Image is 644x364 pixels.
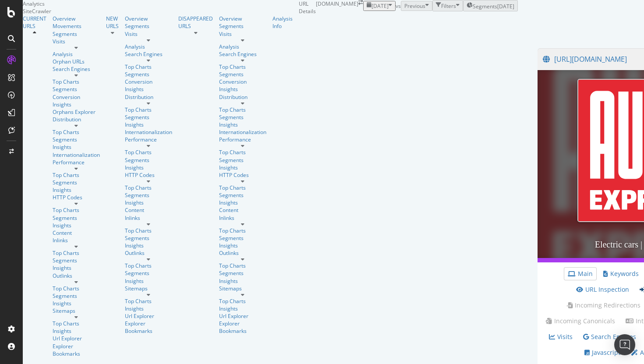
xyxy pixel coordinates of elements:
[219,106,266,113] div: Top Charts
[53,229,100,237] div: Content
[53,108,100,116] a: Orphans Explorer
[219,93,266,101] a: Distribution
[125,78,172,85] div: Conversion
[125,199,172,206] div: Insights
[396,2,401,10] span: vs
[53,186,100,194] a: Insights
[53,300,100,307] a: Insights
[219,78,266,85] div: Conversion
[219,312,266,320] a: Url Explorer
[106,15,119,30] a: NEW URLS
[219,305,266,312] a: Insights
[125,71,172,78] a: Segments
[125,269,172,277] a: Segments
[53,327,100,335] div: Insights
[125,249,172,257] a: Outlinks
[53,171,100,179] a: Top Charts
[219,43,266,50] a: Analysis
[125,184,172,191] div: Top Charts
[219,262,266,269] a: Top Charts
[125,164,172,171] div: Insights
[53,136,100,143] a: Segments
[53,222,100,229] a: Insights
[125,30,172,38] a: Visits
[219,22,266,30] a: Segments
[125,227,172,234] a: Top Charts
[614,334,635,355] div: Open Intercom Messenger
[53,249,100,257] a: Top Charts
[53,30,100,38] a: Segments
[219,164,266,171] div: Insights
[53,206,100,214] a: Top Charts
[53,307,100,315] a: Sitemaps
[125,320,172,335] a: Explorer Bookmarks
[219,206,266,214] div: Content
[219,184,266,191] div: Top Charts
[125,242,172,249] a: Insights
[583,332,636,341] a: Search Engines
[125,128,172,136] a: Internationalization
[53,151,100,159] div: Internationalization
[125,214,172,222] a: Inlinks
[576,285,629,294] a: URL Inspection
[219,15,266,22] a: Overview
[219,199,266,206] a: Insights
[53,78,100,85] a: Top Charts
[125,22,172,30] a: Segments
[219,113,266,121] div: Segments
[219,121,266,128] a: Insights
[125,277,172,285] a: Insights
[23,7,299,15] div: SiteCrawler
[53,101,100,108] a: Insights
[178,15,213,30] div: DISAPPEARED URLS
[125,297,172,305] div: Top Charts
[219,277,266,285] a: Insights
[219,148,266,156] a: Top Charts
[125,262,172,269] div: Top Charts
[53,85,100,93] a: Segments
[125,305,172,312] a: Insights
[497,3,514,10] div: [DATE]
[219,249,266,257] a: Outlinks
[219,50,266,58] a: Search Engines
[53,159,100,166] a: Performance
[125,156,172,164] div: Segments
[219,30,266,38] a: Visits
[125,43,172,50] div: Analysis
[53,22,100,30] div: Movements
[568,269,593,278] a: Main
[53,38,100,45] div: Visits
[125,113,172,121] div: Segments
[219,63,266,71] a: Top Charts
[23,15,46,30] a: CURRENT URLS
[53,264,100,272] a: Insights
[53,257,100,264] div: Segments
[219,85,266,93] a: Insights
[53,179,100,186] a: Segments
[53,58,100,65] a: Orphan URLs
[219,136,266,143] div: Performance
